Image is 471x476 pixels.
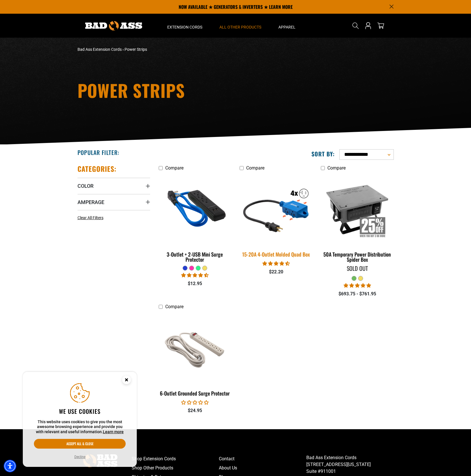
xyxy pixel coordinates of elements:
span: Extension Cords [167,25,202,30]
span: › [123,47,124,52]
h2: Popular Filter: [78,149,119,156]
div: 50A Temporary Power Distribution Spider Box [321,252,393,262]
img: 50A Temporary Power Distribution Spider Box [321,176,393,242]
div: 3-Outlet + 2-USB Mini Surge Protector [159,252,231,262]
summary: Search [351,21,360,30]
summary: Amperage [78,194,150,210]
aside: Cookie Consent [23,372,137,467]
h2: We use cookies [34,408,126,415]
summary: Apparel [270,14,304,38]
a: Contact [219,454,306,463]
a: blue 3-Outlet + 2-USB Mini Surge Protector [159,174,231,265]
a: cart [376,22,385,29]
span: 0.00 stars [181,400,209,405]
img: 6-Outlet Grounded Surge Protector [159,315,231,381]
span: Clear All Filters [78,215,103,220]
span: Amperage [78,199,104,205]
span: Compare [246,165,264,171]
a: 6-Outlet Grounded Surge Protector 6-Outlet Grounded Surge Protector [159,312,231,399]
p: This website uses cookies to give you the most awesome browsing experience and provide you with r... [34,419,126,435]
a: Open this option [364,14,373,38]
span: 4.40 stars [262,261,290,266]
span: 4.36 stars [181,273,209,278]
button: Decline [73,454,87,460]
summary: Extension Cords [159,14,211,38]
button: Accept all & close [34,439,126,449]
div: $693.75 - $761.95 [321,291,393,297]
div: $22.20 [240,269,312,275]
span: Compare [165,165,183,171]
div: $24.95 [159,407,231,414]
a: This website uses cookies to give you the most awesome browsing experience and provide you with r... [103,429,124,434]
div: 15-20A 4-Outlet Molded Quad Box [240,252,312,257]
div: Accessibility Menu [4,460,16,472]
h2: Categories: [78,164,117,173]
span: 5.00 stars [344,283,371,288]
summary: Color [78,178,150,194]
a: Clear All Filters [78,215,106,221]
img: blue [159,176,231,242]
span: Apparel [278,25,295,30]
h1: Power Strips [78,82,286,99]
div: Sold Out [321,265,393,271]
a: Shop Extension Cords [132,454,219,463]
div: 6-Outlet Grounded Surge Protector [159,391,231,396]
a: About Us [219,463,306,473]
a: Shop Other Products [132,463,219,473]
span: Power Strips [125,47,147,52]
img: 15-20A 4-Outlet Molded Quad Box [236,173,316,246]
span: Color [78,183,93,189]
span: Compare [327,165,346,171]
nav: breadcrumbs [78,47,286,53]
label: Sort by: [311,150,335,158]
a: 15-20A 4-Outlet Molded Quad Box 15-20A 4-Outlet Molded Quad Box [240,174,312,260]
summary: All Other Products [211,14,270,38]
span: All Other Products [219,25,261,30]
button: Close this option [116,372,137,390]
img: Bad Ass Extension Cords [85,21,142,31]
a: 50A Temporary Power Distribution Spider Box 50A Temporary Power Distribution Spider Box [321,174,393,265]
a: Bad Ass Extension Cords [78,47,122,52]
div: $12.95 [159,280,231,287]
span: Compare [165,304,183,309]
